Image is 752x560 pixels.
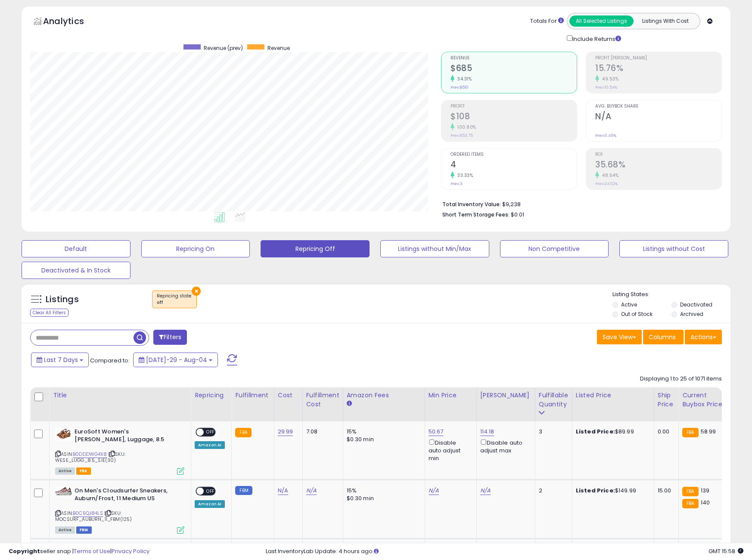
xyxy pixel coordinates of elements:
div: ASIN: [55,428,184,474]
div: 15.00 [658,487,672,495]
div: [PERSON_NAME] [480,391,531,400]
button: × [192,287,201,296]
div: Displaying 1 to 25 of 1071 items [640,375,722,383]
a: Terms of Use [74,547,110,555]
small: Amazon Fees. [347,400,352,408]
strong: Copyright [9,547,40,555]
span: 2025-08-13 15:58 GMT [708,547,743,555]
div: 15% [347,428,418,436]
div: Cost [278,391,299,400]
button: Listings With Cost [633,15,697,27]
a: N/A [480,486,491,495]
small: Prev: 3 [451,181,463,186]
div: Listed Price [576,391,650,400]
small: Prev: 0.49% [595,133,616,138]
div: off [157,300,192,306]
span: Compared to: [90,356,130,365]
div: Amazon AI [195,500,225,508]
p: Listing States: [612,291,730,299]
label: Out of Stock [621,310,653,318]
button: Default [22,240,131,257]
h2: $685 [451,63,577,75]
div: $0.30 min [347,436,418,443]
small: 49.53% [599,76,618,82]
label: Active [621,301,637,308]
a: 50.67 [429,427,444,436]
h5: Analytics [43,15,101,29]
span: Profit [451,104,577,109]
span: FBM [76,526,92,534]
span: OFF [204,428,218,436]
small: Prev: 24.02% [595,181,618,186]
button: Save View [597,330,642,344]
img: 310ZUqMQPdL._SL40_.jpg [55,428,72,441]
div: ASIN: [55,487,184,533]
div: seller snap | | [9,548,149,556]
b: Listed Price: [576,486,615,495]
button: Non Competitive [500,240,609,257]
h5: Listings [46,294,79,306]
span: | SKU: MOCSURF_AUBURN_11_FBM(125) [55,510,132,523]
button: Repricing Off [261,240,370,257]
h2: 35.68% [595,160,721,171]
span: All listings currently available for purchase on Amazon [55,467,75,475]
span: Revenue [451,56,577,61]
small: Prev: 10.54% [595,85,617,90]
div: 7.08 [306,428,336,436]
span: 58.99 [701,427,716,436]
b: EuroSoft Women's [PERSON_NAME], Luggage, 8.5 [75,428,179,446]
small: FBA [235,428,251,437]
span: FBA [76,467,91,475]
div: Include Returns [560,34,631,43]
div: Disable auto adjust min [429,438,470,463]
span: ROI [595,152,721,157]
small: FBA [682,428,698,437]
small: 48.54% [599,172,618,179]
div: 2 [539,487,566,495]
li: $9,238 [442,198,715,209]
b: On Men's Cloudsurfer Sneakers, Auburn/Frost, 11 Medium US [75,487,179,505]
small: 100.80% [454,124,476,130]
small: FBM [235,486,252,495]
span: 139 [701,486,709,495]
span: $0.01 [511,210,524,219]
div: Disable auto adjust max [480,438,528,455]
h2: 4 [451,160,577,171]
button: Columns [643,330,684,344]
div: Last InventoryLab Update: 4 hours ago. [266,548,743,556]
span: Revenue [267,44,290,52]
div: Amazon AI [195,441,225,449]
small: Prev: $53.75 [451,133,473,138]
button: Listings without Cost [619,240,728,257]
a: N/A [278,486,288,495]
div: Title [53,391,187,400]
span: | SKU: WESE_LUGG_8.5_SIE(30) [55,451,125,464]
small: 34.31% [454,76,472,82]
div: Clear All Filters [30,309,68,317]
a: 29.99 [278,427,293,436]
div: 3 [539,428,566,436]
span: Ordered Items [451,152,577,157]
span: Profit [PERSON_NAME] [595,56,721,61]
a: Privacy Policy [112,547,149,555]
div: Fulfillment [235,391,270,400]
div: $149.99 [576,487,647,495]
button: Filters [153,330,187,345]
h2: N/A [595,111,721,123]
small: FBA [682,499,698,508]
div: Fulfillable Quantity [539,391,569,409]
a: N/A [429,486,439,495]
small: FBA [682,487,698,496]
button: Deactivated & In Stock [22,262,131,279]
button: Repricing On [141,240,250,257]
b: Total Inventory Value: [442,201,501,208]
img: 41QiZHy-ClL._SL40_.jpg [55,487,72,495]
div: 15% [347,487,418,495]
div: Amazon Fees [347,391,421,400]
span: All listings currently available for purchase on Amazon [55,526,75,534]
span: 140 [701,498,710,507]
div: 0.00 [658,428,672,436]
label: Archived [680,310,703,318]
span: Revenue (prev) [204,44,243,52]
h2: $108 [451,111,577,123]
